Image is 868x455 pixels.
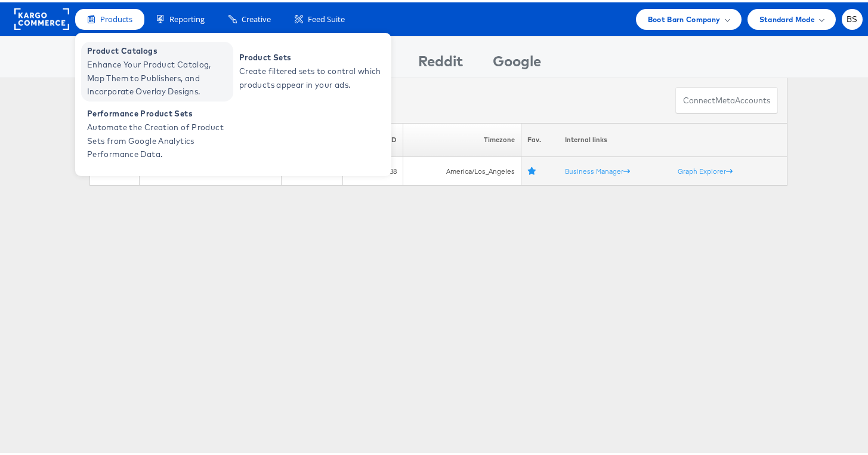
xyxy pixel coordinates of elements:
a: Product Sets Create filtered sets to control which products appear in your ads. [233,39,385,99]
a: Product Catalogs Enhance Your Product Catalog, Map Them to Publishers, and Incorporate Overlay De... [81,39,233,99]
span: Feed Suite [308,11,345,23]
div: Reddit [418,48,463,75]
span: Standard Mode [759,11,815,23]
span: meta [715,93,735,104]
button: ConnectmetaAccounts [675,85,778,112]
span: Create filtered sets to control which products appear in your ads. [239,62,382,90]
a: Graph Explorer [678,164,733,173]
span: Reporting [169,11,205,23]
span: Product Sets [239,48,382,62]
span: Performance Product Sets [87,104,230,118]
th: Timezone [403,121,521,155]
td: America/Los_Angeles [403,155,521,183]
span: Products [100,11,132,23]
span: Enhance Your Product Catalog, Map Them to Publishers, and Incorporate Overlay Designs. [87,56,230,96]
div: Google [493,48,541,75]
span: BS [847,13,858,21]
span: Product Catalogs [87,42,230,56]
span: Boot Barn Company [648,11,721,23]
a: Performance Product Sets Automate the Creation of Product Sets from Google Analytics Performance ... [81,102,233,162]
a: Business Manager [565,164,630,173]
span: Creative [242,11,271,23]
span: Automate the Creation of Product Sets from Google Analytics Performance Data. [87,118,230,159]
